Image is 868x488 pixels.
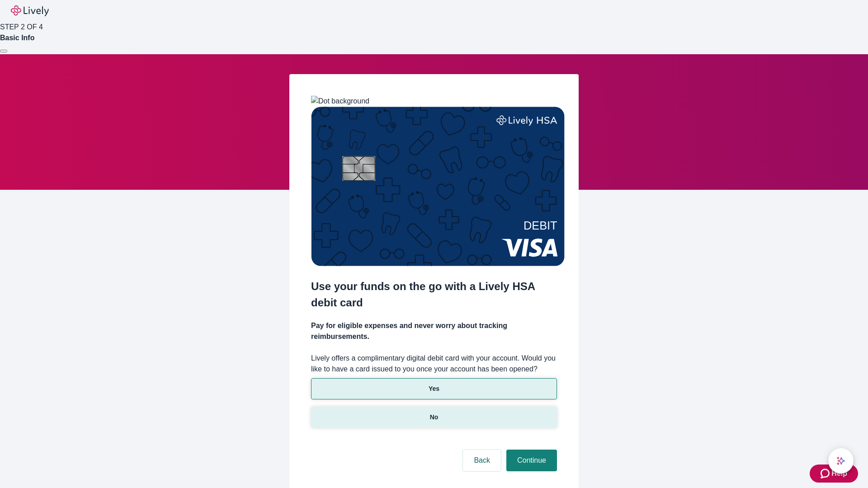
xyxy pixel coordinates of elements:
[311,107,565,266] img: Debit card
[311,378,557,399] button: Yes
[821,468,831,479] svg: Zendesk support icon
[836,456,845,465] svg: Lively AI Assistant
[311,278,557,311] h2: Use your funds on the go with a Lively HSA debit card
[828,448,854,474] button: chat
[810,465,858,483] button: Zendesk support iconHelp
[429,384,439,394] p: Yes
[506,450,557,471] button: Continue
[831,468,847,479] span: Help
[430,413,439,422] p: No
[311,353,557,375] label: Lively offers a complimentary digital debit card with your account. Would you like to have a card...
[463,450,501,471] button: Back
[311,96,369,107] img: Dot background
[11,5,49,16] img: Lively
[311,407,557,428] button: No
[311,320,557,342] h4: Pay for eligible expenses and never worry about tracking reimbursements.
